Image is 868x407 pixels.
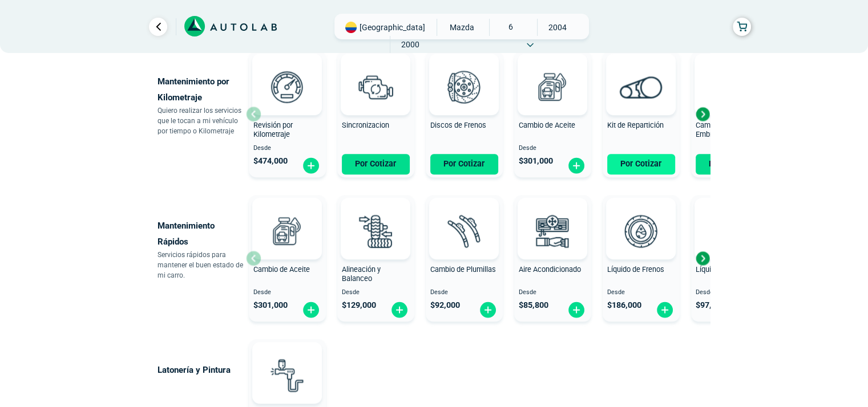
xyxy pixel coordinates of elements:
span: [GEOGRAPHIC_DATA] [360,22,425,33]
div: Next slide [694,105,711,123]
p: Quiero realizar los servicios que le tocan a mi vehículo por tiempo o Kilometraje [158,105,246,136]
button: Sincronizacion Por Cotizar [337,51,414,177]
img: aire_acondicionado-v3.svg [527,206,578,256]
img: AD0BCuuxAAAAAElFTkSuQmCC [447,56,481,90]
span: Desde [696,289,764,296]
span: Cambio de Aceite [253,265,310,274]
button: Por Cotizar [430,154,498,174]
span: Aire Acondicionado [519,265,581,274]
span: $ 97,300 [696,300,725,310]
button: Cambio de Aceite Desde $301,000 [249,195,326,321]
img: AD0BCuuxAAAAAElFTkSuQmCC [624,56,658,90]
img: sincronizacion-v3.svg [350,62,401,112]
span: Líquido de Frenos [607,265,664,274]
button: Aire Acondicionado Desde $85,800 [514,195,591,321]
img: fi_plus-circle2.svg [567,157,586,174]
img: frenos2-v3.svg [439,62,489,112]
button: Alineación y Balanceo Desde $129,000 [337,195,414,321]
img: latoneria_y_pintura-v3.svg [262,350,312,400]
img: AD0BCuuxAAAAAElFTkSuQmCC [535,200,570,234]
button: Líquido de Frenos Desde $186,000 [603,195,680,321]
img: fi_plus-circle2.svg [302,157,320,174]
span: Desde [253,289,321,296]
span: Cambio de Aceite [519,121,575,129]
img: Flag of COLOMBIA [345,22,357,33]
span: Desde [607,289,675,296]
button: Cambio de Plumillas Desde $92,000 [426,195,503,321]
span: Sincronizacion [342,121,389,129]
img: liquido_refrigerante-v3.svg [704,206,754,256]
span: Desde [519,289,587,296]
span: Desde [430,289,498,296]
img: fi_plus-circle2.svg [479,301,497,319]
span: Alineación y Balanceo [342,265,381,283]
p: Servicios rápidos para mantener el buen estado de mi carro. [158,250,246,280]
span: 6 [490,19,530,35]
span: Kit de Repartición [607,121,664,129]
button: Revisión por Kilometraje Desde $474,000 [249,51,326,177]
img: AD0BCuuxAAAAAElFTkSuQmCC [624,200,658,234]
img: liquido_frenos-v3.svg [616,206,666,256]
span: $ 85,800 [519,300,548,310]
img: AD0BCuuxAAAAAElFTkSuQmCC [358,56,393,90]
p: Mantenimiento Rápidos [158,218,246,250]
img: fi_plus-circle2.svg [656,301,674,319]
p: Latonería y Pintura [158,362,246,378]
span: $ 301,000 [253,300,288,310]
span: Desde [519,145,587,152]
span: Cambio de Plumillas [430,265,496,274]
img: plumillas-v3.svg [439,206,489,256]
div: Next slide [694,250,711,267]
img: cambio_de_aceite-v3.svg [262,206,312,256]
a: Ir al paso anterior [149,18,167,36]
img: AD0BCuuxAAAAAElFTkSuQmCC [447,200,481,234]
span: $ 474,000 [253,156,288,166]
img: kit_de_embrague-v3.svg [704,62,754,112]
img: revision_por_kilometraje-v3.svg [262,62,312,112]
button: Kit de Repartición Por Cotizar [603,51,680,177]
button: Por Cotizar [696,154,764,174]
button: Por Cotizar [342,154,410,174]
span: $ 92,000 [430,300,460,310]
button: Líquido Refrigerante Desde $97,300 [691,195,768,321]
img: alineacion_y_balanceo-v3.svg [350,206,401,256]
span: MAZDA [442,19,482,36]
img: AD0BCuuxAAAAAElFTkSuQmCC [358,200,393,234]
button: Por Cotizar [607,154,675,174]
span: 2000 [390,36,431,53]
span: $ 301,000 [519,156,553,166]
img: AD0BCuuxAAAAAElFTkSuQmCC [270,344,304,378]
span: Cambio de Kit de Embrague [696,121,750,139]
img: fi_plus-circle2.svg [302,301,320,319]
img: cambio_de_aceite-v3.svg [527,62,578,112]
span: Revisión por Kilometraje [253,121,293,139]
span: Discos de Frenos [430,121,486,129]
button: Cambio de Aceite Desde $301,000 [514,51,591,177]
span: $ 186,000 [607,300,641,310]
span: Líquido Refrigerante [696,265,760,274]
button: Discos de Frenos Por Cotizar [426,51,503,177]
img: AD0BCuuxAAAAAElFTkSuQmCC [270,200,304,234]
img: AD0BCuuxAAAAAElFTkSuQmCC [535,56,570,90]
img: fi_plus-circle2.svg [390,301,409,319]
button: Cambio de Kit de Embrague Por Cotizar [691,51,768,177]
span: Desde [342,289,410,296]
span: 2004 [538,19,578,36]
p: Mantenimiento por Kilometraje [158,74,246,105]
span: $ 129,000 [342,300,376,310]
span: Desde [253,145,321,152]
img: correa_de_reparticion-v3.svg [620,76,663,98]
img: AD0BCuuxAAAAAElFTkSuQmCC [270,56,304,90]
img: fi_plus-circle2.svg [567,301,586,319]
